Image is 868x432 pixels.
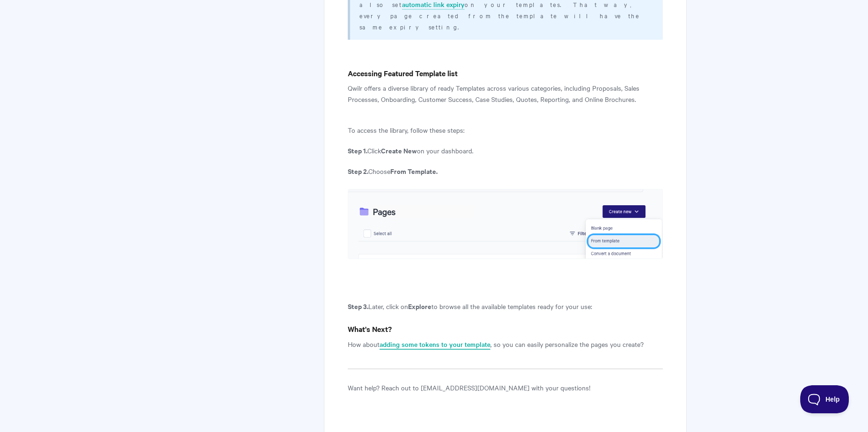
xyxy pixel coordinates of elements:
img: file-MLNVwu9ozm.png [348,189,662,259]
p: To access the library, follow these steps: [348,124,662,136]
p: Later, click on to browse all the available templates ready for your use: [348,301,662,312]
iframe: Toggle Customer Support [800,385,849,413]
b: From Template. [390,166,438,176]
p: Qwilr offers a diverse library of ready Templates across various categories, including Proposals,... [348,82,662,105]
p: How about , so you can easily personalize the pages you create? [348,338,662,350]
b: Create New [381,145,417,155]
b: Step 1. [348,145,367,155]
p: Choose [348,166,662,177]
b: Explore [408,301,431,311]
b: Step 3. [348,301,368,311]
b: Step 2. [348,166,368,176]
h4: What's Next? [348,323,662,335]
h4: Accessing Featured Template list [348,67,662,79]
a: adding some tokens to your template [380,339,490,350]
p: Want help? Reach out to [EMAIL_ADDRESS][DOMAIN_NAME] with your questions! [348,382,662,393]
p: Click on your dashboard. [348,145,662,156]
